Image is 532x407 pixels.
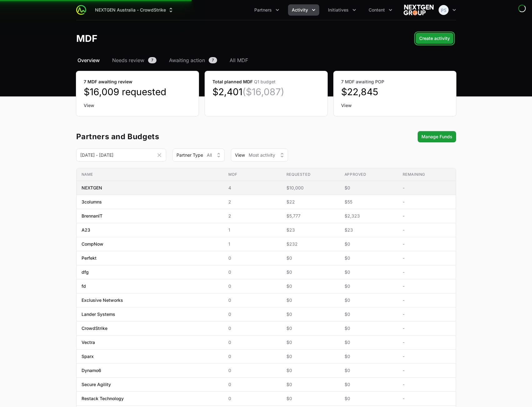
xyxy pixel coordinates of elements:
span: 3columns [82,199,102,205]
span: 2 [228,199,276,205]
span: Manage Funds [421,133,452,140]
span: Perfekt [82,255,97,261]
span: Most activity [249,152,275,158]
div: Supplier switch menu [91,4,178,16]
span: $0 [286,269,335,275]
span: $22 [286,199,335,205]
span: - [403,325,451,331]
div: Initiatives menu [324,4,360,16]
span: Create activity [419,35,450,42]
div: View Type filter [231,149,288,162]
th: Name [77,168,223,181]
button: Manage Funds [418,131,456,142]
span: $0 [286,311,335,317]
span: $0 [345,297,393,303]
span: $232 [286,241,335,247]
dt: Total planned MDF [212,79,320,85]
span: - [403,339,451,346]
div: Partner Type filter [172,149,225,162]
span: Vectra [82,339,95,346]
span: 0 [228,311,276,317]
span: Activity [292,7,308,13]
span: ($16,087) [242,86,284,97]
span: - [403,367,451,374]
span: $0 [345,255,393,261]
span: $0 [286,283,335,289]
span: CompNow [82,241,103,247]
span: $0 [286,339,335,346]
span: $0 [345,381,393,388]
span: $0 [286,297,335,303]
span: 7 [209,57,217,63]
a: All MDF [228,56,249,64]
span: Sparx [82,353,94,360]
span: - [403,241,451,247]
span: 0 [228,381,276,388]
span: Dynamo6 [82,367,101,374]
span: Needs review [112,56,144,64]
span: $23 [345,227,393,233]
span: $0 [286,381,335,388]
th: Approved [340,168,398,181]
h1: MDF [76,33,97,44]
span: Partner Type [177,152,203,158]
span: Initiatives [328,7,349,13]
section: MDF overview filters [76,149,456,162]
span: Exclusive Networks [82,297,123,303]
div: Content menu [365,4,396,16]
span: 0 [228,395,276,402]
span: $0 [345,339,393,346]
img: ActivitySource [76,5,86,15]
span: $0 [286,255,335,261]
span: 0 [228,255,276,261]
button: NEXTGEN Australia - CrowdStrike [91,4,178,16]
span: $0 [345,325,393,331]
span: $0 [345,353,393,360]
span: $55 [345,199,393,205]
span: $0 [345,269,393,275]
span: $0 [345,241,393,247]
span: $0 [286,395,335,402]
a: Awaiting action7 [168,56,218,64]
span: - [403,185,451,191]
span: Content [369,7,385,13]
span: $10,000 [286,185,335,191]
div: Primary actions [415,33,454,44]
span: $0 [286,367,335,374]
span: Partners [254,7,272,13]
span: 0 [228,325,276,331]
div: Date range picker [76,151,166,159]
span: Overview [77,56,100,64]
button: Partner TypeAll [172,149,225,162]
span: 1 [228,227,276,233]
span: $0 [345,283,393,289]
span: Secure Agility [82,381,111,388]
span: 2 [228,213,276,219]
span: $0 [345,367,393,374]
span: dfg [82,269,89,275]
th: MDF [223,168,281,181]
a: View [341,102,449,109]
input: DD MMM YYYY - DD MMM YYYY [76,149,166,162]
span: 0 [228,269,276,275]
div: Main navigation [86,4,396,16]
div: Activity menu [288,4,319,16]
button: Content [365,4,396,16]
img: Peter Spillane [439,5,449,15]
span: $0 [286,325,335,331]
span: - [403,227,451,233]
dd: $2,401 [212,86,320,97]
span: - [403,381,451,388]
span: - [403,283,451,289]
nav: MDF navigation [76,56,456,64]
a: Needs review7 [111,56,158,64]
span: All [207,152,212,158]
dd: $16,009 requested [84,86,191,97]
span: fd [82,283,86,289]
span: 4 [228,185,276,191]
span: 0 [228,339,276,346]
span: $0 [345,185,393,191]
span: $2,323 [345,213,393,219]
span: - [403,269,451,275]
dt: 7 MDF awaiting POP [341,79,449,85]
